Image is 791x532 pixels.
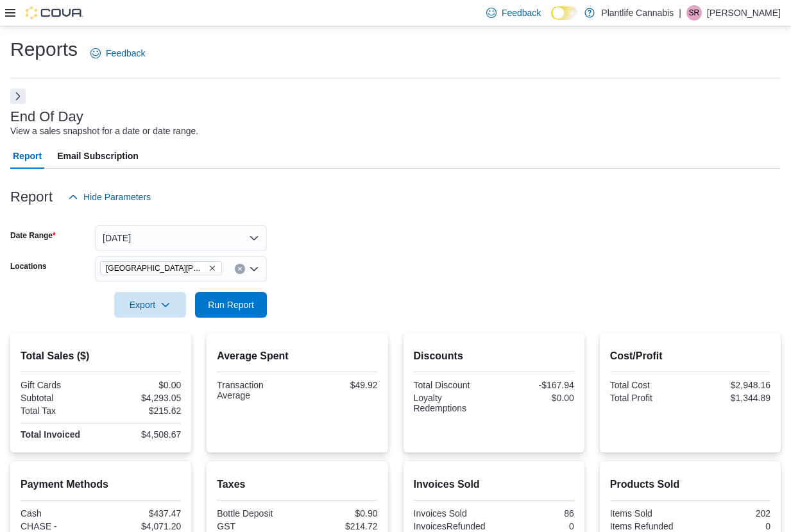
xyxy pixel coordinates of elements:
[679,5,681,21] p: |
[502,6,541,19] span: Feedback
[10,261,47,271] label: Locations
[208,264,216,272] button: Remove Fort McMurray - Eagle Ridge from selection in this group
[610,348,770,364] h2: Cost/Profit
[103,429,181,440] div: $4,508.67
[195,292,267,318] button: Run Report
[497,521,574,531] div: 0
[21,348,181,364] h2: Total Sales ($)
[95,225,267,251] button: [DATE]
[103,508,181,519] div: $437.47
[217,508,294,519] div: Bottle Deposit
[26,6,83,19] img: Cova
[106,47,145,60] span: Feedback
[122,292,178,318] span: Export
[693,380,770,390] div: $2,948.16
[686,5,702,21] div: Skyler Rowsell
[106,262,206,275] span: [GEOGRAPHIC_DATA][PERSON_NAME] - [GEOGRAPHIC_DATA]
[83,191,151,203] span: Hide Parameters
[208,298,254,311] span: Run Report
[10,230,56,241] label: Date Range
[551,20,552,21] span: Dark Mode
[414,477,574,492] h2: Invoices Sold
[21,429,80,440] strong: Total Invoiced
[497,508,574,519] div: 86
[693,393,770,403] div: $1,344.89
[414,380,491,390] div: Total Discount
[10,89,26,104] button: Next
[610,508,688,519] div: Items Sold
[610,393,688,403] div: Total Profit
[300,521,377,531] div: $214.72
[610,477,770,492] h2: Products Sold
[300,380,377,390] div: $49.92
[21,508,98,519] div: Cash
[85,40,150,66] a: Feedback
[10,109,83,124] h3: End Of Day
[114,292,186,318] button: Export
[414,348,574,364] h2: Discounts
[21,477,181,492] h2: Payment Methods
[414,521,491,531] div: InvoicesRefunded
[13,143,42,169] span: Report
[610,380,688,390] div: Total Cost
[551,6,578,20] input: Dark Mode
[217,380,294,400] div: Transaction Average
[21,406,98,416] div: Total Tax
[63,184,156,210] button: Hide Parameters
[693,508,770,519] div: 202
[601,5,674,21] p: Plantlife Cannabis
[100,261,222,275] span: Fort McMurray - Eagle Ridge
[249,264,259,274] button: Open list of options
[10,189,53,205] h3: Report
[103,406,181,416] div: $215.62
[610,521,688,531] div: Items Refunded
[10,124,198,138] div: View a sales snapshot for a date or date range.
[217,477,377,492] h2: Taxes
[103,380,181,390] div: $0.00
[707,5,781,21] p: [PERSON_NAME]
[414,393,491,413] div: Loyalty Redemptions
[693,521,770,531] div: 0
[414,508,491,519] div: Invoices Sold
[10,37,78,62] h1: Reports
[103,393,181,403] div: $4,293.05
[689,5,700,21] span: SR
[300,508,377,519] div: $0.90
[497,380,574,390] div: -$167.94
[21,393,98,403] div: Subtotal
[21,380,98,390] div: Gift Cards
[217,521,294,531] div: GST
[57,143,139,169] span: Email Subscription
[103,521,181,531] div: $4,071.20
[497,393,574,403] div: $0.00
[217,348,377,364] h2: Average Spent
[235,264,245,274] button: Clear input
